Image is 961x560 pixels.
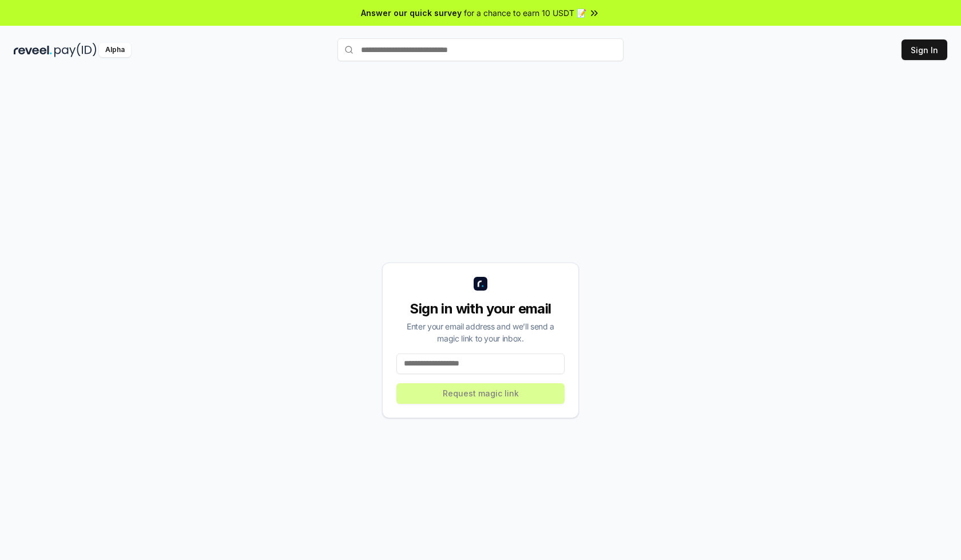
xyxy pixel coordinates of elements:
[99,43,131,57] div: Alpha
[464,7,586,19] span: for a chance to earn 10 USDT 📝
[902,39,947,60] button: Sign In
[14,43,52,57] img: reveel_dark
[474,277,487,291] img: logo_small
[396,320,565,344] div: Enter your email address and we’ll send a magic link to your inbox.
[361,7,462,19] span: Answer our quick survey
[54,43,97,57] img: pay_id
[396,300,565,318] div: Sign in with your email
